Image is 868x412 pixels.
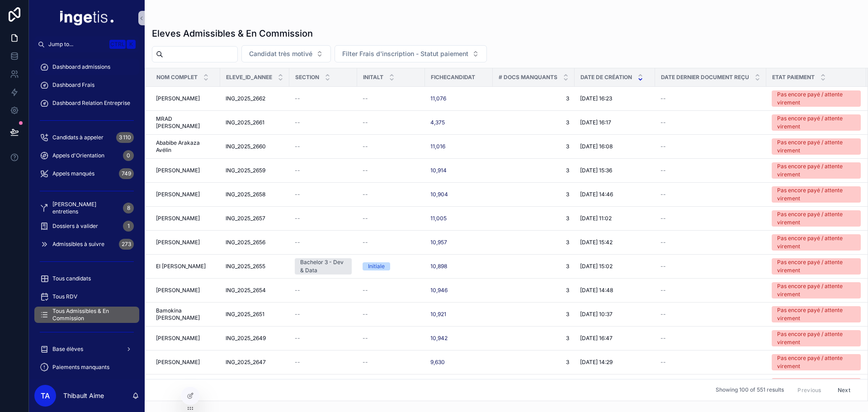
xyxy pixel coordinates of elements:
[226,191,265,198] span: ING_2025_2658
[295,167,352,174] a: --
[156,95,215,102] a: [PERSON_NAME]
[660,95,761,102] a: --
[777,114,855,131] div: Pas encore payé / attente virement
[430,335,448,342] span: 10,942
[580,215,650,222] a: [DATE] 11:02
[34,289,139,305] a: Tous RDV
[430,359,487,366] a: 9,630
[363,311,420,318] a: --
[363,215,420,222] a: --
[226,311,284,318] a: ING_2025_2651
[295,311,300,318] span: --
[660,287,666,294] span: --
[156,359,200,366] span: [PERSON_NAME]
[63,391,104,400] p: Thibault Aime
[660,359,761,366] a: --
[363,359,368,366] span: --
[295,215,352,222] a: --
[777,330,855,346] div: Pas encore payé / attente virement
[499,74,557,81] span: # docs manquants
[34,236,139,252] a: Admissibles à suivre273
[431,74,475,81] span: FicheCandidat
[226,287,284,294] a: ING_2025_2654
[300,258,346,275] div: Bachelor 3 - Dev & Data
[777,306,855,322] div: Pas encore payé / attente virement
[777,162,855,179] div: Pas encore payé / attente virement
[498,359,569,366] a: 3
[295,119,300,126] span: --
[660,239,761,246] a: --
[295,239,352,246] a: --
[660,167,666,174] span: --
[430,167,487,174] a: 10,914
[772,186,861,203] a: Pas encore payé / attente virement
[34,95,139,111] a: Dashboard Relation Entreprise
[156,191,200,198] span: [PERSON_NAME]
[52,241,104,248] span: Admissibles à suivre
[226,119,264,126] span: ING_2025_2661
[430,263,447,270] a: 10,898
[156,335,200,342] span: [PERSON_NAME]
[580,191,650,198] a: [DATE] 14:46
[226,95,265,102] span: ING_2025_2662
[430,311,487,318] a: 10,921
[123,221,134,232] div: 1
[363,287,420,294] a: --
[156,191,215,198] a: [PERSON_NAME]
[430,167,447,174] a: 10,914
[363,119,368,126] span: --
[580,167,650,174] a: [DATE] 15:36
[363,167,420,174] a: --
[772,354,861,370] a: Pas encore payé / attente virement
[498,119,569,126] span: 3
[580,74,632,81] span: Date de création
[119,239,134,250] div: 273
[29,52,145,379] div: scrollable content
[295,143,300,150] span: --
[498,191,569,198] span: 3
[777,282,855,298] div: Pas encore payé / attente virement
[777,354,855,370] div: Pas encore payé / attente virement
[430,287,487,294] a: 10,946
[777,186,855,203] div: Pas encore payé / attente virement
[660,95,666,102] span: --
[226,263,265,270] span: ING_2025_2655
[156,307,215,322] span: Bamokina [PERSON_NAME]
[430,215,487,222] a: 11,005
[777,234,855,251] div: Pas encore payé / attente virement
[580,119,611,126] span: [DATE] 16:17
[580,263,613,270] span: [DATE] 15:02
[498,215,569,222] span: 3
[772,210,861,227] a: Pas encore payé / attente virement
[156,335,215,342] a: [PERSON_NAME]
[430,287,448,294] span: 10,946
[772,282,861,298] a: Pas encore payé / attente virement
[52,275,91,282] span: Tous candidats
[580,215,612,222] span: [DATE] 11:02
[660,215,666,222] span: --
[430,119,445,126] a: 4,375
[660,239,666,246] span: --
[363,311,368,318] span: --
[580,95,612,102] span: [DATE] 16:23
[226,74,272,81] span: Eleve_ID_Annee
[295,335,300,342] span: --
[430,239,447,246] span: 10,957
[580,167,612,174] span: [DATE] 15:36
[295,258,352,275] a: Bachelor 3 - Dev & Data
[226,335,284,342] a: ING_2025_2649
[295,191,352,198] a: --
[295,239,300,246] span: --
[498,95,569,102] a: 3
[52,63,110,71] span: Dashboard admissions
[363,74,383,81] span: InitAlt
[295,287,352,294] a: --
[152,27,313,40] h1: Eleves Admissibles & En Commission
[777,138,855,155] div: Pas encore payé / attente virement
[226,167,284,174] a: ING_2025_2659
[363,119,420,126] a: --
[48,41,106,48] span: Jump to...
[226,263,284,270] a: ING_2025_2655
[660,263,761,270] a: --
